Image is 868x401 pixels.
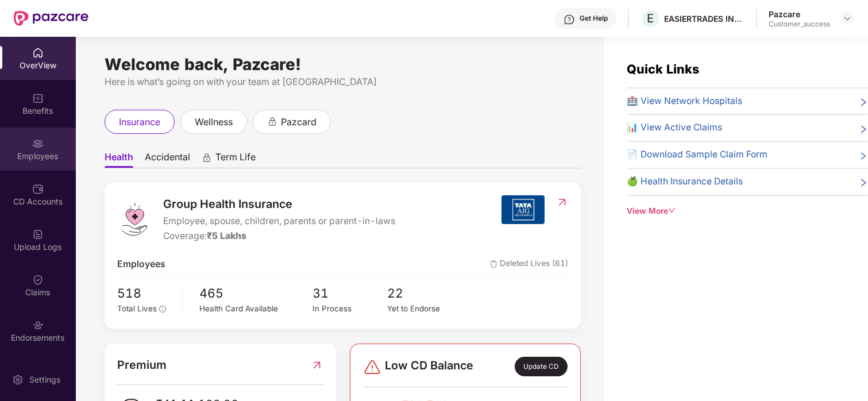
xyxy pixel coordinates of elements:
span: E [647,11,654,25]
img: RedirectIcon [556,196,568,208]
div: animation [202,152,212,163]
div: animation [267,116,277,126]
span: Employee, spouse, children, parents or parent-in-laws [163,214,395,229]
span: pazcard [281,115,317,129]
span: info-circle [159,306,166,313]
span: right [859,123,868,135]
span: Total Lives [117,304,157,313]
span: down [668,207,676,215]
span: insurance [119,115,160,129]
span: 22 [387,284,462,303]
div: Pazcare [769,9,830,20]
span: 518 [117,284,173,303]
div: In Process [313,303,388,315]
img: insurerIcon [501,195,545,224]
img: svg+xml;base64,PHN2ZyBpZD0iSG9tZSIgeG1sbnM9Imh0dHA6Ly93d3cudzMub3JnLzIwMDAvc3ZnIiB3aWR0aD0iMjAiIG... [32,47,44,59]
span: 🏥 View Network Hospitals [627,94,742,109]
div: Get Help [580,14,608,23]
span: 📄 Download Sample Claim Form [627,148,767,162]
span: Accidental [145,151,190,168]
img: svg+xml;base64,PHN2ZyBpZD0iSGVscC0zMngzMiIgeG1sbnM9Imh0dHA6Ly93d3cudzMub3JnLzIwMDAvc3ZnIiB3aWR0aD... [564,14,575,25]
div: Coverage: [163,229,395,244]
span: Term Life [215,151,256,168]
img: svg+xml;base64,PHN2ZyBpZD0iQmVuZWZpdHMiIHhtbG5zPSJodHRwOi8vd3d3LnczLm9yZy8yMDAwL3N2ZyIgd2lkdGg9Ij... [32,92,44,104]
img: logo [117,202,152,237]
div: Welcome back, Pazcare! [105,60,581,69]
div: EASIERTRADES INDIA LLP [664,13,744,24]
span: right [859,97,868,109]
img: New Pazcare Logo [14,11,88,26]
span: Health [105,151,133,168]
span: Premium [117,356,167,374]
div: Update CD [515,357,568,376]
img: svg+xml;base64,PHN2ZyBpZD0iU2V0dGluZy0yMHgyMCIgeG1sbnM9Imh0dHA6Ly93d3cudzMub3JnLzIwMDAvc3ZnIiB3aW... [12,374,24,385]
span: 465 [199,284,312,303]
img: svg+xml;base64,PHN2ZyBpZD0iRGFuZ2VyLTMyeDMyIiB4bWxucz0iaHR0cDovL3d3dy53My5vcmcvMjAwMC9zdmciIHdpZH... [363,358,381,376]
img: RedirectIcon [311,356,323,374]
img: svg+xml;base64,PHN2ZyBpZD0iVXBsb2FkX0xvZ3MiIGRhdGEtbmFtZT0iVXBsb2FkIExvZ3MiIHhtbG5zPSJodHRwOi8vd3... [32,229,44,240]
div: Yet to Endorse [387,303,462,315]
span: Low CD Balance [385,357,473,376]
div: Customer_success [769,20,830,29]
span: 📊 View Active Claims [627,121,722,135]
span: Group Health Insurance [163,195,395,213]
div: Health Card Available [199,303,312,315]
img: svg+xml;base64,PHN2ZyBpZD0iRW1wbG95ZWVzIiB4bWxucz0iaHR0cDovL3d3dy53My5vcmcvMjAwMC9zdmciIHdpZHRoPS... [32,138,44,149]
span: Deleted Lives (61) [490,257,568,272]
div: Settings [26,374,64,385]
img: svg+xml;base64,PHN2ZyBpZD0iQ0RfQWNjb3VudHMiIGRhdGEtbmFtZT0iQ0QgQWNjb3VudHMiIHhtbG5zPSJodHRwOi8vd3... [32,183,44,195]
div: View More [627,205,868,218]
span: right [859,150,868,162]
span: Quick Links [627,61,699,76]
span: 31 [313,284,388,303]
img: svg+xml;base64,PHN2ZyBpZD0iQ2xhaW0iIHhtbG5zPSJodHRwOi8vd3d3LnczLm9yZy8yMDAwL3N2ZyIgd2lkdGg9IjIwIi... [32,274,44,286]
span: Employees [117,257,165,272]
img: svg+xml;base64,PHN2ZyBpZD0iRHJvcGRvd24tMzJ4MzIiIHhtbG5zPSJodHRwOi8vd3d3LnczLm9yZy8yMDAwL3N2ZyIgd2... [843,14,852,23]
div: Here is what’s going on with your team at [GEOGRAPHIC_DATA] [105,75,581,89]
span: right [859,177,868,189]
span: wellness [195,115,233,129]
span: ₹5 Lakhs [207,230,246,241]
img: deleteIcon [490,260,497,268]
img: svg+xml;base64,PHN2ZyBpZD0iRW5kb3JzZW1lbnRzIiB4bWxucz0iaHR0cDovL3d3dy53My5vcmcvMjAwMC9zdmciIHdpZH... [32,319,44,331]
span: 🍏 Health Insurance Details [627,175,743,189]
